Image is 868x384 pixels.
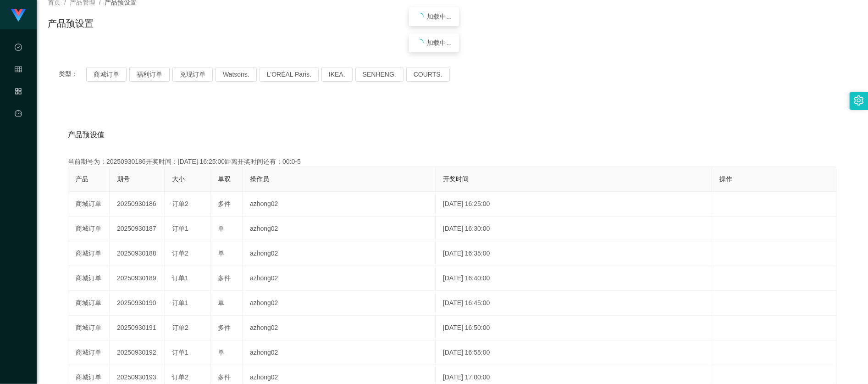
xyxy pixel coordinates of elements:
[243,192,436,217] td: azhong02
[68,291,110,316] td: 商城订单
[15,44,22,126] span: 数据中心
[172,67,213,82] button: 兑现订单
[68,241,110,266] td: 商城订单
[218,373,231,381] span: 多件
[719,175,732,183] span: 操作
[172,225,188,232] span: 订单1
[172,250,188,257] span: 订单2
[427,39,452,46] span: 加载中...
[218,324,231,331] span: 多件
[110,217,165,241] td: 20250930187
[68,316,110,340] td: 商城订单
[15,105,22,197] a: 图标: dashboard平台首页
[427,13,452,20] span: 加载中...
[172,200,188,207] span: 订单2
[250,175,269,183] span: 操作员
[321,67,353,82] button: IKEA.
[110,291,165,316] td: 20250930190
[436,241,712,266] td: [DATE] 16:35:00
[243,316,436,340] td: azhong02
[76,175,88,183] span: 产品
[86,67,127,82] button: 商城订单
[243,266,436,291] td: azhong02
[110,192,165,217] td: 20250930186
[436,266,712,291] td: [DATE] 16:40:00
[416,13,424,20] i: icon: loading
[436,340,712,365] td: [DATE] 16:55:00
[172,274,188,282] span: 订单1
[68,217,110,241] td: 商城订单
[129,67,170,82] button: 福利订单
[243,217,436,241] td: azhong02
[243,291,436,316] td: azhong02
[110,316,165,340] td: 20250930191
[406,67,450,82] button: COURTS.
[68,129,105,140] span: 产品预设值
[243,340,436,365] td: azhong02
[15,61,22,80] i: 图标: table
[355,67,404,82] button: SENHENG.
[218,175,231,183] span: 单双
[15,88,22,170] span: 产品管理
[68,157,837,167] div: 当前期号为：20250930186开奖时间：[DATE] 16:25:00距离开奖时间还有：00:0-5
[110,266,165,291] td: 20250930189
[436,192,712,217] td: [DATE] 16:25:00
[218,299,224,306] span: 单
[15,66,22,148] span: 会员管理
[216,67,257,82] button: Watsons.
[218,349,224,356] span: 单
[172,324,188,331] span: 订单2
[218,225,224,232] span: 单
[172,349,188,356] span: 订单1
[218,200,231,207] span: 多件
[854,95,864,106] i: 图标: setting
[15,39,22,58] i: 图标: check-circle-o
[68,192,110,217] td: 商城订单
[436,316,712,340] td: [DATE] 16:50:00
[436,291,712,316] td: [DATE] 16:45:00
[68,266,110,291] td: 商城订单
[110,340,165,365] td: 20250930192
[172,299,188,306] span: 订单1
[68,340,110,365] td: 商城订单
[260,67,319,82] button: L'ORÉAL Paris.
[59,67,86,82] span: 类型：
[110,241,165,266] td: 20250930188
[218,250,224,257] span: 单
[218,274,231,282] span: 多件
[443,175,469,183] span: 开奖时间
[11,9,26,22] img: logo.9652507e.png
[117,175,130,183] span: 期号
[15,83,22,102] i: 图标: appstore-o
[416,39,424,46] i: icon: loading
[436,217,712,241] td: [DATE] 16:30:00
[243,241,436,266] td: azhong02
[172,175,185,183] span: 大小
[48,17,94,30] h1: 产品预设置
[172,373,188,381] span: 订单2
